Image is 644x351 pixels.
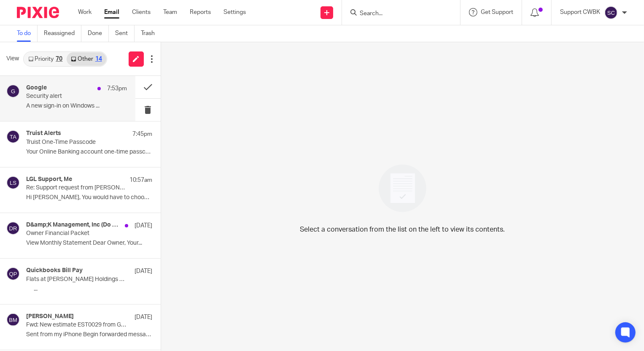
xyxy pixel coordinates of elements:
[88,25,109,42] a: Done
[560,8,600,16] p: Support CWBK
[135,313,152,321] p: [DATE]
[141,25,161,42] a: Trash
[26,313,74,320] h4: [PERSON_NAME]
[24,52,67,66] a: Priority70
[26,286,152,293] p: ͏ ͏ ͏ ͏ ͏ ͏ ...
[163,8,177,16] a: Team
[26,130,61,137] h4: Truist Alerts
[300,224,505,235] p: Select a conversation from the list on the left to view its contents.
[44,25,81,42] a: Reassigned
[78,8,92,16] a: Work
[26,84,47,92] h4: Google
[359,10,435,18] input: Search
[26,103,127,110] p: A new sign-in on Windows ...
[6,84,20,98] img: svg%3E
[107,84,127,93] p: 7:53pm
[6,267,20,281] img: svg%3E
[26,148,152,156] p: Your Online Banking account one-time passcode. ...
[26,139,127,146] p: Truist One-Time Passcode
[26,321,127,329] p: Fwd: New estimate EST0029 from Good Works Restoration
[135,221,152,230] p: [DATE]
[224,8,246,16] a: Settings
[115,25,135,42] a: Sent
[129,176,152,184] p: 10:57am
[6,54,19,63] span: View
[26,194,152,201] p: Hi [PERSON_NAME], You would have to choose one of...
[6,313,20,327] img: svg%3E
[135,267,152,275] p: [DATE]
[26,176,72,183] h4: LGL Support, Me
[6,221,20,235] img: svg%3E
[373,159,432,218] img: image
[104,8,119,16] a: Email
[6,176,20,189] img: svg%3E
[604,6,618,19] img: svg%3E
[26,230,127,237] p: Owner Financial Packet
[17,25,38,42] a: To do
[481,9,513,15] span: Get Support
[26,184,127,192] p: Re: Support request from [PERSON_NAME] at iteministries on [DATE] 11:22:34
[95,56,102,62] div: 14
[67,52,106,66] a: Other14
[56,56,62,62] div: 70
[190,8,211,16] a: Reports
[132,8,151,16] a: Clients
[26,267,83,274] h4: Quickbooks Bill Pay
[132,130,152,138] p: 7:45pm
[26,276,127,283] p: Flats at [PERSON_NAME] Holdings LLC is interested in QuickBooks Bill Pay
[6,130,20,143] img: svg%3E
[26,240,152,247] p: View Monthly Statement Dear Owner, Your...
[26,331,152,338] p: Sent from my iPhone Begin forwarded message: ...
[26,93,107,100] p: Security alert
[17,7,59,18] img: Pixie
[26,221,121,229] h4: D&amp;K Management, Inc (Do Not Reply), D&amp;K Management, Inc -JC (Do Not Reply)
